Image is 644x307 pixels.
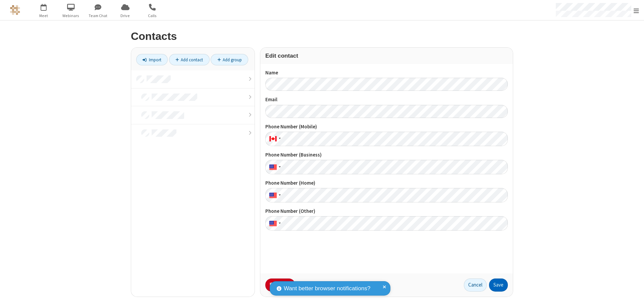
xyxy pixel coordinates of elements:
div: United States: + 1 [265,216,283,231]
h3: Edit contact [265,53,508,59]
a: Add contact [169,54,210,65]
img: QA Selenium DO NOT DELETE OR CHANGE [10,5,20,15]
span: Drive [113,13,138,19]
label: Phone Number (Home) [265,179,508,187]
iframe: Chat [627,290,639,302]
span: Webinars [58,13,84,19]
span: Team Chat [86,13,111,19]
label: Phone Number (Other) [265,207,508,215]
button: Cancel [464,279,487,292]
span: Calls [140,13,165,19]
a: Import [136,54,168,65]
div: Canada: + 1 [265,132,283,146]
span: Meet [31,13,56,19]
div: United States: + 1 [265,188,283,202]
label: Name [265,69,508,77]
label: Phone Number (Business) [265,151,508,159]
label: Email [265,96,508,104]
div: United States: + 1 [265,160,283,174]
label: Phone Number (Mobile) [265,123,508,131]
button: Save [489,279,508,292]
a: Add group [211,54,248,65]
span: Want better browser notifications? [284,284,370,293]
button: Delete [265,279,295,292]
h2: Contacts [131,30,513,42]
